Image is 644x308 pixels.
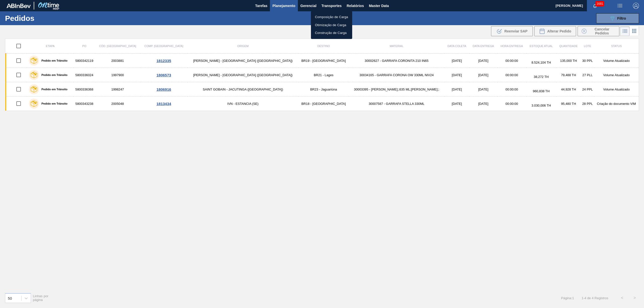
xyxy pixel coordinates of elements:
[311,21,352,29] a: Otimização de Carga
[311,13,352,21] a: Composição de Carga
[311,29,352,37] a: Construção de Carga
